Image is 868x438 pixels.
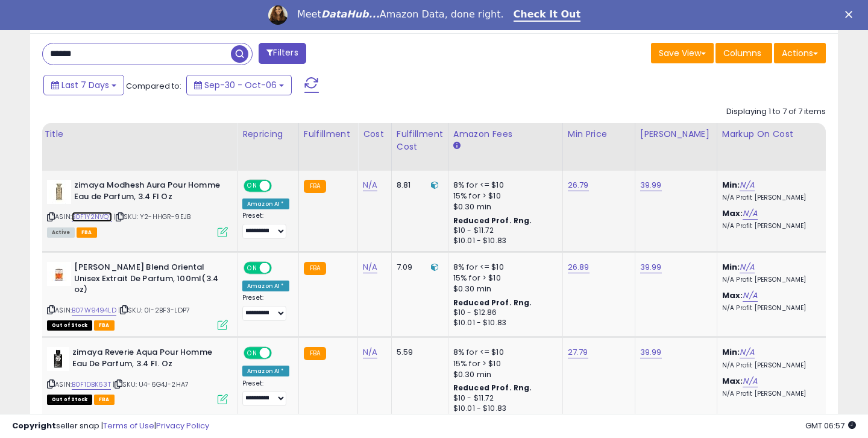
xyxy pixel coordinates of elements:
small: FBA [304,347,326,360]
span: 2025-10-14 06:57 GMT [805,420,856,431]
a: B07W9494LD [72,305,116,316]
div: 7.09 [397,262,439,273]
div: Preset: [242,294,289,321]
b: Min: [722,179,740,191]
div: Title [44,128,232,141]
div: Min Price [568,128,630,141]
small: FBA [304,262,326,275]
div: $0.30 min [453,202,553,212]
span: | SKU: U4-6G4J-2HA7 [113,379,189,389]
span: Columns [723,47,761,59]
a: 27.79 [568,346,588,358]
strong: Copyright [12,420,56,431]
div: Fulfillment [304,128,353,141]
div: $10.01 - $10.83 [453,236,553,246]
div: 8% for <= $10 [453,347,553,358]
b: [PERSON_NAME] Blend Oriental Unisex Extrait De Parfum, 100ml(3.4 oz) [74,262,221,299]
button: Filters [259,43,306,64]
button: Save View [651,43,714,63]
span: All listings that are currently out of stock and unavailable for purchase on Amazon [47,320,92,331]
span: FBA [94,395,115,405]
b: Max: [722,208,743,219]
p: N/A Profit [PERSON_NAME] [722,222,822,230]
a: N/A [740,179,754,191]
b: zimaya Modhesh Aura Pour Homme Eau de Parfum, 3.4 Fl Oz [74,180,221,205]
a: 26.89 [568,261,590,273]
div: 15% for > $10 [453,273,553,284]
b: Reduced Prof. Rng. [453,297,532,308]
span: OFF [270,348,289,358]
img: Profile image for Georgie [268,5,288,25]
span: | SKU: 0I-2BF3-LDP7 [118,305,190,315]
img: 31-1rEYavlL._SL40_.jpg [47,262,71,286]
div: Amazon AI * [242,198,289,209]
a: 39.99 [640,346,662,358]
a: Privacy Policy [156,420,209,431]
div: Preset: [242,379,289,407]
p: N/A Profit [PERSON_NAME] [722,361,822,370]
a: 39.99 [640,179,662,191]
b: zimaya Reverie Aqua Pour Homme Eau De Parfum, 3.4 Fl. Oz [72,347,219,372]
p: N/A Profit [PERSON_NAME] [722,276,822,284]
div: 15% for > $10 [453,358,553,369]
span: FBA [77,227,97,238]
p: N/A Profit [PERSON_NAME] [722,194,822,202]
button: Columns [715,43,772,63]
div: ASIN: [47,180,228,236]
div: ASIN: [47,262,228,329]
div: [PERSON_NAME] [640,128,712,141]
a: N/A [740,261,754,273]
span: Last 7 Days [61,79,109,91]
b: Min: [722,261,740,273]
div: 8% for <= $10 [453,180,553,191]
span: | SKU: Y2-HHGR-9EJB [114,212,190,221]
a: B0F1Y2NVQT [72,212,112,222]
div: 8% for <= $10 [453,262,553,273]
div: ASIN: [47,347,228,403]
button: Sep-30 - Oct-06 [186,75,292,95]
div: seller snap | | [12,421,209,432]
a: N/A [363,179,377,191]
span: OFF [270,181,289,191]
b: Max: [722,290,743,301]
div: $10 - $12.86 [453,308,553,318]
div: 5.59 [397,347,439,358]
small: Amazon Fees. [453,141,461,151]
div: Markup on Cost [722,128,826,141]
img: 413PD60RWqL._SL40_.jpg [47,180,71,204]
div: $0.30 min [453,369,553,380]
a: 26.79 [568,179,589,191]
b: Reduced Prof. Rng. [453,382,532,393]
div: Repricing [242,128,294,141]
span: ON [245,263,260,273]
span: Compared to: [126,80,181,92]
a: B0F1DBK63T [72,379,111,390]
a: Check It Out [514,8,581,22]
span: ON [245,181,260,191]
a: N/A [743,375,757,387]
button: Actions [774,43,826,63]
div: $10 - $11.72 [453,393,553,404]
span: OFF [270,263,289,273]
b: Reduced Prof. Rng. [453,215,532,226]
span: Sep-30 - Oct-06 [204,79,277,91]
span: ON [245,348,260,358]
div: Meet Amazon Data, done right. [297,8,504,21]
span: All listings currently available for purchase on Amazon [47,227,75,238]
div: Cost [363,128,386,141]
div: Amazon AI * [242,366,289,376]
b: Min: [722,346,740,358]
button: Last 7 Days [43,75,124,95]
a: Terms of Use [103,420,154,431]
a: N/A [740,346,754,358]
div: Amazon Fees [453,128,558,141]
div: Displaying 1 to 7 of 7 items [726,106,826,118]
div: Fulfillment Cost [397,128,443,153]
b: Max: [722,375,743,387]
a: N/A [743,290,757,302]
p: N/A Profit [PERSON_NAME] [722,304,822,313]
div: 8.81 [397,180,439,191]
a: N/A [743,208,757,220]
i: DataHub... [321,8,380,20]
div: Amazon AI * [242,281,289,291]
